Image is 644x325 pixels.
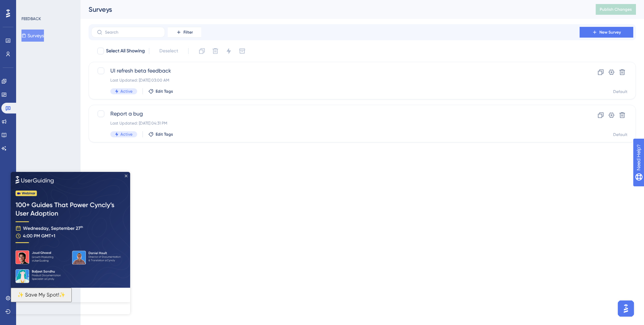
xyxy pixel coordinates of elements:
[153,45,184,57] button: Deselect
[599,30,621,35] span: New Survey
[600,7,632,12] span: Publish Changes
[110,110,560,118] span: Report a bug
[156,132,173,137] span: Edit Tags
[580,27,633,38] button: New Survey
[89,5,579,14] div: Surveys
[613,89,628,94] div: Default
[16,2,42,10] span: Need Help?
[120,132,132,137] span: Active
[105,30,159,35] input: Search
[156,89,173,94] span: Edit Tags
[183,30,193,35] span: Filter
[159,47,178,55] span: Deselect
[168,27,201,38] button: Filter
[21,16,41,21] div: FEEDBACK
[616,298,636,319] iframe: UserGuiding AI Assistant Launcher
[21,30,44,42] button: Surveys
[110,67,560,75] span: UI refresh beta feedback
[114,3,117,5] div: Close Preview
[110,78,560,83] div: Last Updated: [DATE] 03:00 AM
[106,47,145,55] span: Select All Showing
[613,132,628,137] div: Default
[120,89,132,94] span: Active
[148,89,173,94] button: Edit Tags
[148,132,173,137] button: Edit Tags
[596,4,636,15] button: Publish Changes
[110,121,560,126] div: Last Updated: [DATE] 04:31 PM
